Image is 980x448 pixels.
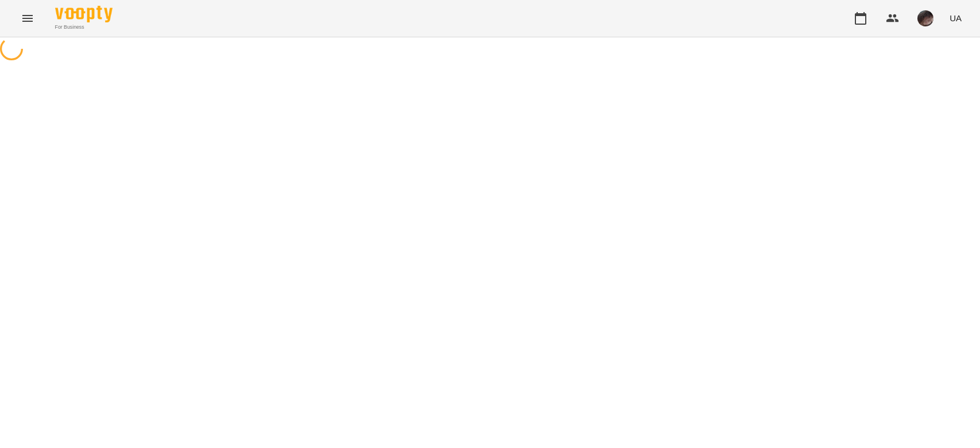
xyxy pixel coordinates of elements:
button: Menu [14,5,41,32]
span: For Business [55,24,113,31]
button: UA [945,7,966,29]
span: UA [950,12,962,24]
img: 297f12a5ee7ab206987b53a38ee76f7e.jpg [917,10,933,26]
img: Voopty Logo [55,6,113,22]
